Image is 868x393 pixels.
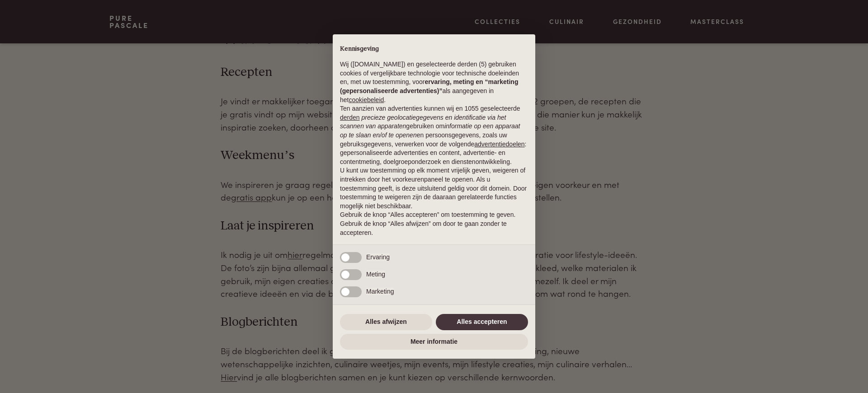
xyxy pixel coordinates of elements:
p: U kunt uw toestemming op elk moment vrijelijk geven, weigeren of intrekken door het voorkeurenpan... [340,166,528,211]
button: Alles accepteren [436,314,528,330]
button: Alles afwijzen [340,314,432,330]
p: Gebruik de knop “Alles accepteren” om toestemming te geven. Gebruik de knop “Alles afwijzen” om d... [340,211,528,237]
strong: ervaring, meting en “marketing (gepersonaliseerde advertenties)” [340,78,518,94]
h2: Kennisgeving [340,45,528,53]
em: precieze geolocatiegegevens en identificatie via het scannen van apparaten [340,114,506,130]
a: cookiebeleid [349,96,384,103]
p: Wij ([DOMAIN_NAME]) en geselecteerde derden (5) gebruiken cookies of vergelijkbare technologie vo... [340,60,528,104]
span: Meting [366,271,385,278]
button: Meer informatie [340,334,528,350]
span: Marketing [366,288,394,295]
span: Ervaring [366,253,390,261]
em: informatie op een apparaat op te slaan en/of te openen [340,122,520,139]
p: Ten aanzien van advertenties kunnen wij en 1055 geselecteerde gebruiken om en persoonsgegevens, z... [340,104,528,166]
button: advertentiedoelen [474,140,524,149]
button: derden [340,113,360,122]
